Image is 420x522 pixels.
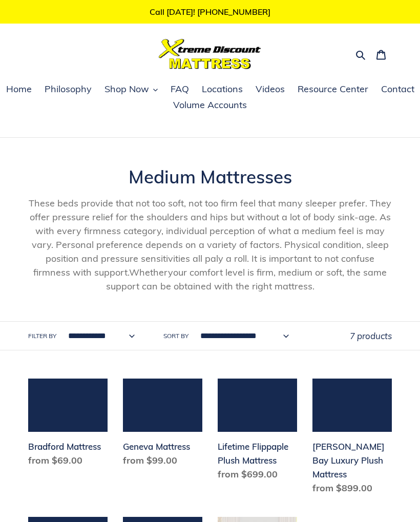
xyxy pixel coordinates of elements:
a: FAQ [165,82,194,97]
label: Filter by [28,331,56,341]
span: Home [6,83,32,95]
span: Philosophy [45,83,92,95]
span: Videos [256,83,285,95]
a: Locations [197,82,248,97]
span: Whether [129,266,168,278]
span: Contact [381,83,414,95]
span: Volume Accounts [173,99,247,111]
a: Geneva Mattress [123,379,202,471]
a: Chadwick Bay Luxury Plush Mattress [312,379,392,498]
label: Sort by [163,331,188,341]
span: Locations [202,83,243,95]
button: Shop Now [99,82,163,97]
a: Contact [376,82,419,97]
span: 7 products [350,330,392,341]
span: Resource Center [298,83,368,95]
a: Philosophy [39,82,97,97]
span: Shop Now [104,83,149,95]
a: Bradford Mattress [28,379,108,471]
span: Medium Mattresses [129,165,292,188]
a: Home [1,82,37,97]
a: Lifetime Flippaple Plush Mattress [218,379,297,485]
a: Videos [250,82,290,97]
a: Resource Center [292,82,373,97]
p: These beds provide that not too soft, not too firm feel that many sleeper prefer. They offer pres... [28,196,392,293]
a: Volume Accounts [168,98,252,113]
span: FAQ [171,83,189,95]
img: Xtreme Discount Mattress [159,39,261,69]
